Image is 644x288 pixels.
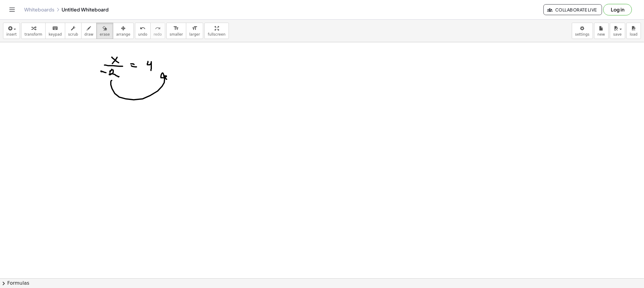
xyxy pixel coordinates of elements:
button: Toggle navigation [7,5,17,14]
span: arrange [116,32,130,37]
button: format_sizelarger [186,23,203,39]
button: Collaborate Live [543,4,602,15]
button: draw [81,23,97,39]
button: save [610,23,625,39]
span: larger [189,32,200,37]
span: settings [575,32,590,37]
span: draw [85,32,94,37]
span: Collaborate Live [549,7,597,12]
button: load [626,23,641,39]
button: arrange [113,23,134,39]
span: keypad [49,32,62,37]
span: new [598,32,605,37]
span: save [613,32,622,37]
button: fullscreen [204,23,229,39]
i: format_size [173,25,179,32]
button: transform [21,23,46,39]
i: redo [155,25,161,32]
span: smaller [170,32,183,37]
button: undoundo [135,23,151,39]
button: Log in [603,4,632,15]
span: redo [154,32,162,37]
i: undo [140,25,146,32]
button: new [594,23,609,39]
button: keyboardkeypad [45,23,65,39]
button: settings [572,23,593,39]
button: redoredo [150,23,165,39]
a: Whiteboards [24,7,54,13]
span: scrub [68,32,78,37]
i: keyboard [52,25,58,32]
button: erase [96,23,113,39]
span: undo [138,32,147,37]
button: insert [3,23,20,39]
span: transform [24,32,42,37]
span: insert [6,32,17,37]
button: format_sizesmaller [166,23,186,39]
span: erase [100,32,110,37]
button: scrub [65,23,82,39]
i: format_size [192,25,197,32]
span: fullscreen [208,32,225,37]
span: load [630,32,638,37]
